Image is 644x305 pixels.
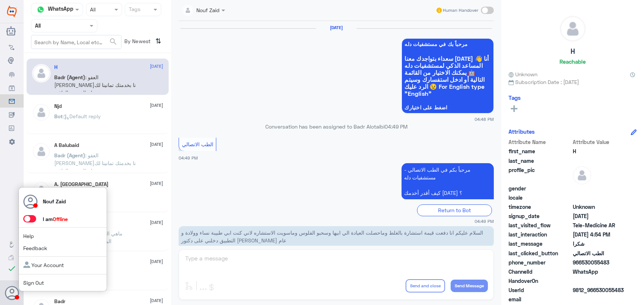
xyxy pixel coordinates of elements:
[32,64,51,83] img: defaultAdmin.png
[573,240,626,248] span: شكرا
[150,180,163,187] span: [DATE]
[43,197,66,205] p: Nouf Zaid
[150,141,163,148] span: [DATE]
[509,286,571,294] span: UserId
[179,123,494,130] p: Conversation has been assigned to Badr Alotaibi
[573,203,626,211] span: Unknown
[54,152,85,158] span: Badr (Agent)
[43,216,68,222] span: I am
[573,221,626,229] span: Tele-Medicine AR
[121,35,152,50] span: By Newest
[509,94,521,101] h6: Tags
[509,277,571,285] span: HandoverOn
[35,4,46,15] img: whatsapp.png
[573,295,626,303] span: null
[509,249,571,257] span: last_clicked_button
[54,181,109,187] h5: A. Turki
[509,203,571,211] span: timezone
[109,36,118,48] button: search
[560,16,585,41] img: defaultAdmin.png
[509,147,571,155] span: first_name
[509,185,571,192] span: gender
[53,216,68,222] span: Offline
[451,280,488,292] button: Send Message
[509,259,571,266] span: phone_number
[150,258,163,265] span: [DATE]
[23,262,64,268] a: Your Account
[182,141,213,147] span: الطب الاتصالي
[443,7,478,14] span: Human Handover
[509,128,535,135] h6: Attributes
[32,103,51,122] img: defaultAdmin.png
[54,142,79,148] h5: A Balubaid
[150,63,163,70] span: [DATE]
[573,147,626,155] span: H
[509,194,571,201] span: locale
[559,58,586,65] h6: Reachable
[475,116,494,122] span: 04:48 PM
[109,37,118,46] span: search
[509,212,571,220] span: signup_date
[23,245,47,251] a: Feedback
[417,204,492,216] div: Return to Bot
[54,74,85,80] span: Badr (Agent)
[509,240,571,248] span: last_message
[54,64,58,70] h5: H
[150,297,163,304] span: [DATE]
[63,113,101,119] span: : Default reply
[573,166,591,185] img: defaultAdmin.png
[573,138,626,146] span: Attribute Value
[7,6,17,17] img: Widebot Logo
[23,280,44,286] a: Sign Out
[155,35,161,47] i: ⇅
[404,41,491,47] span: مرحباً بك في مستشفيات دله
[54,103,62,109] h5: Njd
[31,35,121,49] input: Search by Name, Local etc…
[475,218,494,224] span: 04:49 PM
[509,295,571,303] span: email
[573,277,626,285] span: null
[573,259,626,266] span: 966530055483
[316,25,357,30] h6: [DATE]
[54,152,136,174] span: : العفو [PERSON_NAME]نا بخدمتك تمانينا لك دوام الصحة والعافية
[54,74,136,96] span: : العفو [PERSON_NAME]نا بخدمتك تمانينا لك دوام الصحة والعافية
[509,70,537,78] span: Unknown
[32,181,51,200] img: defaultAdmin.png
[7,264,16,273] i: check
[509,166,571,183] span: profile_pic
[509,221,571,229] span: last_visited_flow
[54,298,65,305] h5: Badr
[573,212,626,220] span: 2025-08-10T13:48:07.105Z
[128,5,141,15] div: Tags
[404,55,491,97] span: سعداء بتواجدك معنا [DATE] 👋 أنا المساعد الذكي لمستشفيات دله 🤖 يمكنك الاختيار من القائمة التالية أ...
[385,123,407,130] span: 04:49 PM
[150,219,163,226] span: [DATE]
[402,163,494,199] p: 10/8/2025, 4:49 PM
[179,226,494,247] p: 10/8/2025, 4:49 PM
[573,286,626,294] span: 9812_966530055483
[509,78,637,86] span: Subscription Date : [DATE]
[573,185,626,192] span: null
[509,268,571,276] span: ChannelId
[571,47,575,56] h5: H
[404,105,491,111] span: اضغط على اختيارك
[509,231,571,238] span: last_interaction
[509,138,571,146] span: Attribute Name
[406,279,445,292] button: Send and close
[179,155,198,160] span: 04:49 PM
[23,233,34,239] a: Help
[573,194,626,201] span: null
[5,286,19,300] button: Avatar
[509,157,571,165] span: last_name
[573,268,626,276] span: 2
[573,249,626,257] span: الطب الاتصالي
[54,113,63,119] span: Bot
[150,102,163,109] span: [DATE]
[32,142,51,161] img: defaultAdmin.png
[573,231,626,238] span: 2025-08-10T13:54:13.076Z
